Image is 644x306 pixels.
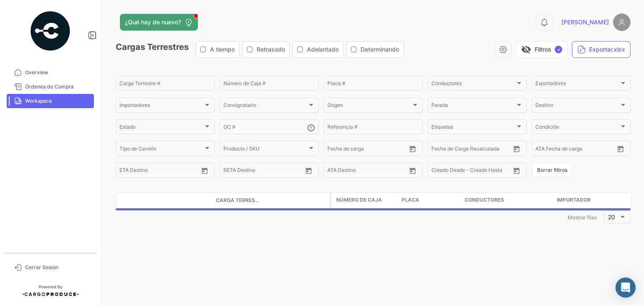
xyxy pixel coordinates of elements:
button: visibility_offFiltros✓ [516,41,568,58]
a: Órdenes de Compra [7,80,94,94]
input: Desde [119,169,135,174]
span: Producto / SKU [223,147,307,153]
span: Condición [535,125,619,131]
datatable-header-cell: Placa [398,193,461,208]
span: Número de Caja [336,196,382,204]
button: Determinando [346,41,403,57]
button: Open calendar [510,143,523,155]
span: Conductores [431,82,515,88]
button: Open calendar [198,164,211,177]
datatable-header-cell: Estado [133,197,213,204]
input: ATA Desde [535,147,561,153]
datatable-header-cell: Carga Terrestre # [213,193,263,207]
span: Retrasado [257,45,285,54]
span: Mostrar filas [568,214,597,220]
button: Open calendar [614,143,627,155]
span: Placa [402,196,419,204]
span: Parada [431,104,515,109]
h3: Cargas Terrestres [116,41,406,58]
a: Overview [7,65,94,80]
span: Carga Terrestre # [216,197,260,204]
input: ATA Hasta [359,169,397,174]
span: Importadores [119,104,203,109]
datatable-header-cell: Número de Caja [331,193,398,208]
span: Conductores [465,196,504,204]
input: Hasta [140,169,178,174]
span: A tiempo [210,45,235,54]
input: Hasta [244,169,282,174]
button: Borrar filtros [532,163,573,177]
span: Tipo de Camión [119,147,203,153]
div: Abrir Intercom Messenger [615,277,636,298]
span: Órdenes de Compra [25,83,91,91]
span: Estado [119,125,203,131]
input: ATA Desde [327,169,353,174]
span: [PERSON_NAME] [561,18,609,26]
button: Adelantado [293,41,343,57]
button: Exportar.xlsx [572,41,631,58]
a: Workspace [7,94,94,108]
button: A tiempo [196,41,239,57]
span: visibility_off [521,44,531,54]
span: Overview [25,69,91,76]
span: Adelantado [307,45,339,54]
datatable-header-cell: Importador [553,193,629,208]
span: Etiquetas [431,125,515,131]
span: Importador [557,196,591,204]
input: Desde [431,147,447,153]
span: Workspace [25,97,91,105]
span: Determinando [361,45,399,54]
button: Retrasado [242,41,289,57]
span: Origen [327,104,411,109]
img: placeholder-user.png [613,13,631,31]
input: Creado Hasta [471,169,509,174]
input: Desde [223,169,239,174]
span: ✓ [555,46,562,53]
span: Cerrar Sesión [25,264,91,271]
datatable-header-cell: Delay Status [263,197,330,204]
input: Creado Desde [431,169,465,174]
button: Open calendar [510,164,523,177]
input: Hasta [452,147,490,153]
datatable-header-cell: Conductores [461,193,553,208]
span: Consignatario [223,104,307,109]
span: 20 [608,213,615,220]
input: ATA Hasta [567,147,605,153]
button: ¿Qué hay de nuevo? [120,14,198,31]
span: Exportadores [535,82,619,88]
span: ¿Qué hay de nuevo? [125,18,181,26]
input: Desde [327,147,343,153]
button: Open calendar [406,143,419,155]
img: powered-by.png [29,10,71,52]
span: Destino [535,104,619,109]
input: Hasta [348,147,386,153]
button: Open calendar [302,164,315,177]
button: Open calendar [406,164,419,177]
